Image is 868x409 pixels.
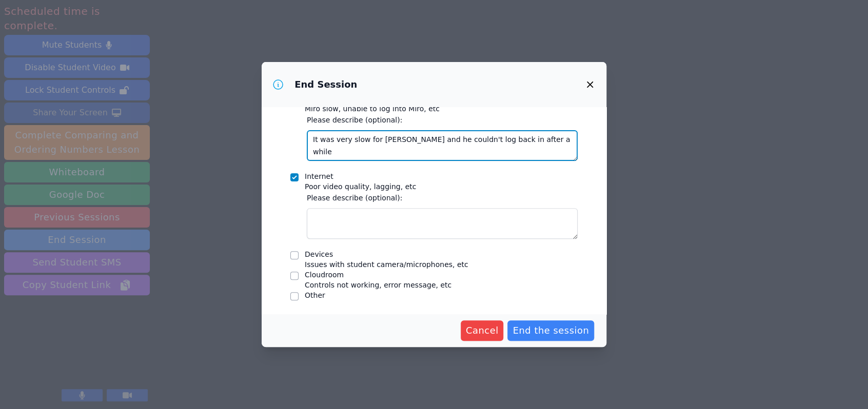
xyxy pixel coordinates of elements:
span: End the session [512,323,589,338]
button: End the session [507,320,594,341]
span: Poor video quality, lagging, etc [305,182,416,191]
div: Other [305,290,325,300]
label: Please describe (optional): [307,114,578,126]
span: Miro slow, unable to log into Miro, etc [305,105,440,113]
div: Devices [305,249,468,259]
span: Controls not working, error message, etc [305,281,451,289]
button: Cancel [461,320,504,341]
div: Cloudroom [305,270,451,280]
span: Issues with student camera/microphones, etc [305,260,468,269]
label: Please describe (optional): [307,192,578,204]
h3: End Session [294,78,357,91]
div: Internet [305,171,416,181]
span: Cancel [466,323,499,338]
